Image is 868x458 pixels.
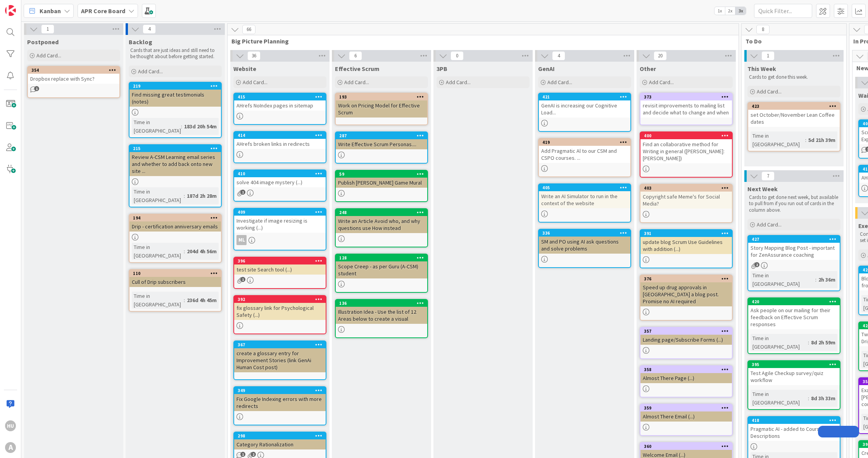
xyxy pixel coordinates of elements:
[129,214,221,232] div: 194Drip - certification anniversary emails
[36,52,61,59] span: Add Card...
[339,171,427,177] div: 59
[644,405,732,411] div: 359
[234,258,326,275] div: 396test site Search tool (...)
[644,231,732,236] div: 391
[129,214,221,221] div: 194
[181,122,182,131] span: :
[234,264,326,275] div: test site Search tool (...)
[339,133,427,138] div: 287
[129,270,221,287] div: 110Cull of Drip subscribers
[234,209,326,216] div: 409
[752,362,840,367] div: 395
[185,296,219,304] div: 236d 4h 45m
[747,65,776,73] span: This Week
[539,146,630,163] div: Add Pragmatic Al to our CSM and CSPO courses. ...
[754,4,812,18] input: Quick Filter...
[234,132,326,149] div: 414AHrefs broken links in redirects
[234,258,326,264] div: 396
[233,65,256,73] span: Website
[234,100,326,111] div: AHrefs NoIndex pages in sitemap
[539,139,630,163] div: 419Add Pragmatic Al to our CSM and CSPO courses. ...
[640,192,732,209] div: Copyright safe Meme's for Social Media?
[336,300,427,324] div: 136Illustration Idea - Use the list of 12 Areas below to create a visual
[81,7,125,15] b: APR Core Board
[644,444,732,449] div: 360
[539,184,630,208] div: 405Write an AI Simulator to run in the context of the website
[240,190,245,195] span: 1
[28,67,119,74] div: 354
[640,411,732,422] div: Almost There Email (...)
[5,5,16,16] img: Visit kanbanzone.com
[751,131,805,149] div: Time in [GEOGRAPHIC_DATA]
[761,171,775,181] span: 7
[640,328,732,335] div: 357
[654,51,667,60] span: 20
[640,230,732,254] div: 391update blog Scrum Use Guidelines with addition (...)
[240,277,245,282] span: 1
[182,122,219,131] div: 183d 20h 54m
[756,25,770,34] span: 8
[539,230,630,254] div: 336SM and PO using AI ask questions and solve problems
[640,366,732,373] div: 358
[815,275,816,284] span: :
[234,303,326,320] div: fix glossary link for Psychological Safety (...)
[539,230,630,237] div: 336
[748,305,840,329] div: Ask people on our mailing for their feedback on Effective Scrum responses
[809,394,837,403] div: 8d 3h 33m
[234,235,326,245] div: ML
[640,335,732,345] div: Landing page/Subscribe Forms (...)
[748,298,840,305] div: 420
[735,7,746,15] span: 3x
[752,237,840,242] div: 427
[748,236,840,260] div: 427Story Mapping Blog Post - important for ZenAssurance coaching
[41,24,54,34] span: 1
[748,417,840,441] div: 418Pragmatic AI - added to Course Descriptions
[344,79,369,86] span: Add Card...
[234,296,326,303] div: 392
[240,452,245,457] span: 1
[28,74,119,84] div: Dropbox replace with Sync?
[649,79,674,86] span: Add Card...
[751,390,808,407] div: Time in [GEOGRAPHIC_DATA]
[234,432,326,449] div: 298Category Rationalization
[640,185,732,192] div: 403
[336,100,427,118] div: Work on Pricing Model for Effective Scrum
[339,210,427,215] div: 248
[234,341,326,372] div: 367create a glossary entry for Improvement Stories (link GenAi Human Cost post)
[644,185,732,191] div: 403
[185,192,219,200] div: 187d 2h 28m
[129,270,221,277] div: 110
[236,235,247,245] div: ML
[748,236,840,243] div: 427
[349,51,362,60] span: 6
[34,86,39,91] span: 1
[752,418,840,423] div: 418
[234,439,326,449] div: Category Rationalization
[640,366,732,383] div: 358Almost There Page (...)
[752,104,840,109] div: 423
[339,94,427,100] div: 193
[336,254,427,261] div: 128
[234,139,326,149] div: AHrefs broken links in redirects
[234,177,326,187] div: solve 404 image mystery (...)
[539,100,630,118] div: GenAI is increasing our Cognitive Load...
[129,90,221,107] div: Find missing great testimonials (notes)
[133,146,221,151] div: 215
[129,152,221,176] div: Review A-CSM Learning email series and whether to add back onto new site ...
[747,185,778,193] span: Next Week
[5,420,16,431] div: HU
[132,187,184,204] div: Time in [GEOGRAPHIC_DATA]
[542,230,630,236] div: 336
[437,65,447,73] span: 3PB
[251,452,256,457] span: 2
[806,136,837,144] div: 5d 21h 39m
[725,7,735,15] span: 2x
[748,103,840,110] div: 423
[539,237,630,254] div: SM and PO using AI ask questions and solve problems
[640,282,732,306] div: Speed up drug approvals in [GEOGRAPHIC_DATA] a blog post. Promise no AI required
[234,170,326,187] div: 410solve 404 image mystery (...)
[748,243,840,260] div: Story Mapping Blog Post - important for ZenAssurance coaching
[184,247,185,256] span: :
[242,25,255,34] span: 66
[640,132,732,163] div: 400Find an collaborative method for Writing in general ([PERSON_NAME]: [PERSON_NAME])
